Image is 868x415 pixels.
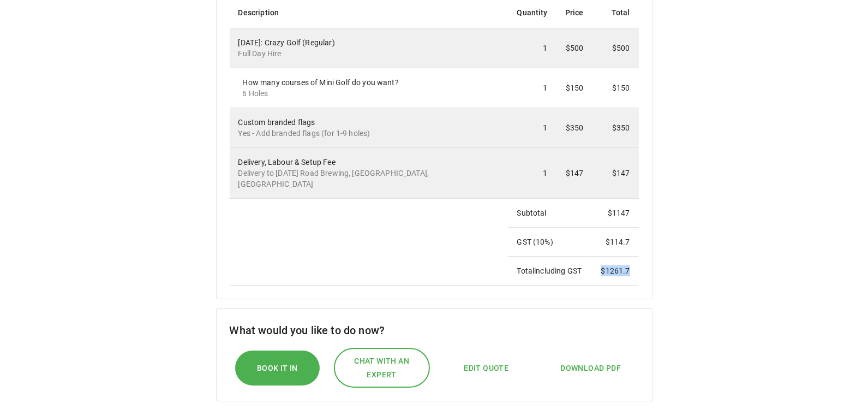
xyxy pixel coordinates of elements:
[508,108,556,148] td: 1
[556,108,592,148] td: $350
[556,148,592,199] td: $147
[592,257,638,286] td: $ 1261.7
[592,28,638,68] td: $500
[257,361,298,375] span: Book it In
[238,168,500,189] p: Delivery to [DATE] Road Brewing, [GEOGRAPHIC_DATA], [GEOGRAPHIC_DATA]
[334,348,430,388] button: Chat with an expert
[560,361,621,375] span: Download PDF
[238,117,500,139] div: Custom branded flags
[238,128,500,139] p: Yes - Add branded flags (for 1-9 holes)
[508,228,592,257] td: GST ( 10 %)
[592,148,638,199] td: $147
[243,88,500,99] p: 6 Holes
[453,356,519,381] button: Edit Quote
[556,68,592,108] td: $150
[508,68,556,108] td: 1
[508,199,592,228] td: Subtotal
[549,356,632,381] button: Download PDF
[592,199,638,228] td: $ 1147
[592,108,638,148] td: $350
[238,37,500,59] div: [DATE]: Crazy Golf (Regular)
[508,28,556,68] td: 1
[508,257,592,286] td: Total including GST
[235,351,320,386] button: Book it In
[592,68,638,108] td: $150
[346,354,418,381] span: Chat with an expert
[464,361,508,375] span: Edit Quote
[230,322,639,339] h6: What would you like to do now?
[592,228,638,257] td: $ 114.7
[556,28,592,68] td: $500
[508,148,556,199] td: 1
[238,157,500,189] div: Delivery, Labour & Setup Fee
[243,77,500,99] div: How many courses of Mini Golf do you want?
[238,48,500,59] p: Full Day Hire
